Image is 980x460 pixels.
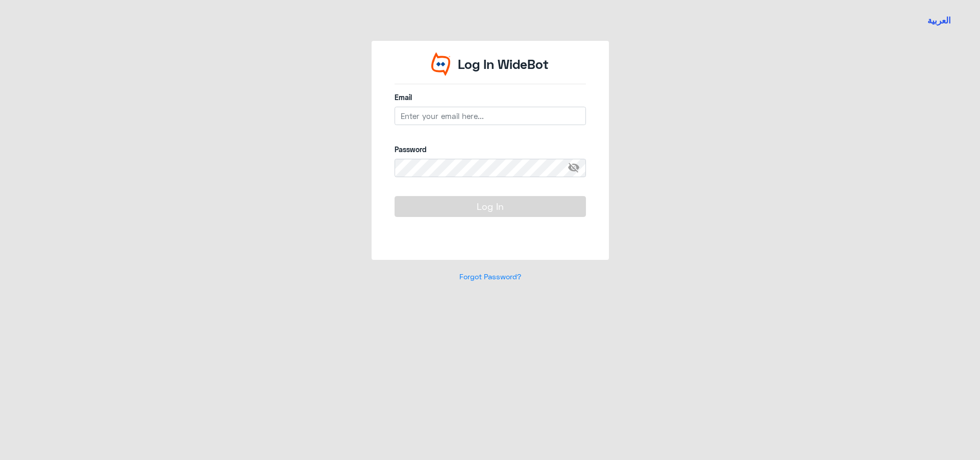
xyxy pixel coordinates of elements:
[921,8,957,33] a: Switch language
[927,14,951,27] button: العربية
[395,196,586,216] button: Log In
[395,107,586,125] input: Enter your email here...
[458,55,549,74] p: Log In WideBot
[568,159,586,177] span: visibility_off
[395,92,586,103] label: Email
[395,144,586,155] label: Password
[431,52,451,76] img: Widebot Logo
[459,272,521,281] a: Forgot Password?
